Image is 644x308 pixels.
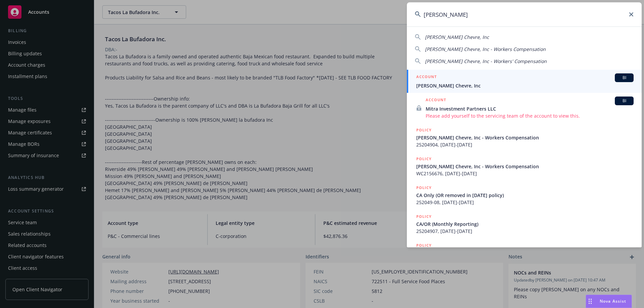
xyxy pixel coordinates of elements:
span: [PERSON_NAME] Chevre, Inc - Workers Compensation [416,134,634,141]
span: WC2156676, [DATE]-[DATE] [416,170,634,177]
h5: POLICY [416,213,432,220]
h5: ACCOUNT [426,97,446,105]
span: [PERSON_NAME] Chevre, Inc - Workers Compensation [425,46,546,52]
span: [PERSON_NAME] Chevre, Inc - Workers Compensation [416,163,634,170]
h5: POLICY [416,242,432,249]
span: BI [618,75,631,81]
h5: POLICY [416,184,432,191]
span: [PERSON_NAME] Chevre, Inc [425,34,489,40]
span: Mitra Investment Partners LLC [426,105,634,112]
span: Please add yourself to the servicing team of the account to view this. [426,112,634,119]
span: Nova Assist [600,298,626,304]
a: POLICY[PERSON_NAME] Chevre, Inc - Workers CompensationWC2156676, [DATE]-[DATE] [407,152,642,181]
div: Drag to move [586,295,594,308]
h5: POLICY [416,127,432,133]
h5: POLICY [416,156,432,162]
a: POLICY[PERSON_NAME] Chevre, Inc - Workers Compensation25204904, [DATE]-[DATE] [407,123,642,152]
span: 25204907, [DATE]-[DATE] [416,228,634,235]
span: BI [618,98,631,104]
a: POLICYCA Only (OR removed in [DATE] policy)252049-08, [DATE]-[DATE] [407,181,642,209]
h5: ACCOUNT [416,73,437,81]
span: 252049-08, [DATE]-[DATE] [416,199,634,206]
span: 25204904, [DATE]-[DATE] [416,141,634,148]
span: CA Only (OR removed in [DATE] policy) [416,192,634,199]
a: ACCOUNTBIMitra Investment Partners LLCPlease add yourself to the servicing team of the account to... [407,93,642,123]
span: [PERSON_NAME] Chevre, Inc - Workers' Compensation [425,58,547,64]
button: Nova Assist [586,295,632,308]
a: ACCOUNTBI[PERSON_NAME] Chevre, Inc [407,70,642,93]
a: POLICY [407,238,642,267]
span: CA/OR (Monthly Reporting) [416,221,634,228]
input: Search... [407,2,642,26]
span: [PERSON_NAME] Chevre, Inc [416,82,634,89]
a: POLICYCA/OR (Monthly Reporting)25204907, [DATE]-[DATE] [407,209,642,238]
